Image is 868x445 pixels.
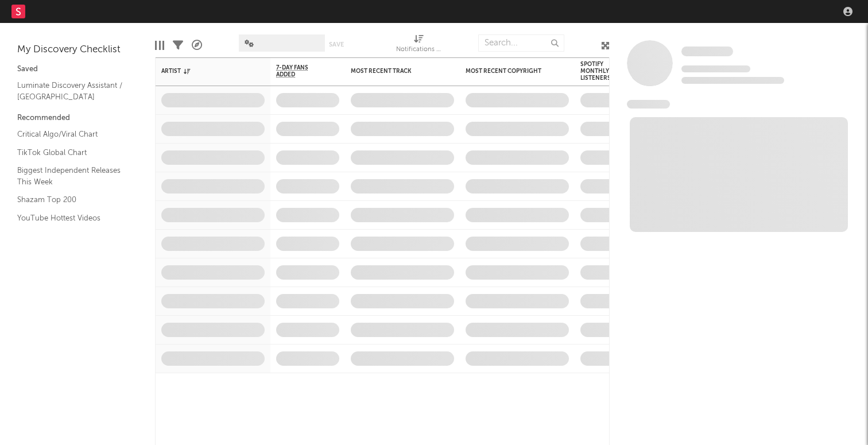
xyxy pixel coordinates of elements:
[17,128,126,141] a: Critical Algo/Viral Chart
[17,164,126,188] a: Biggest Independent Releases This Week
[276,64,322,78] span: 7-Day Fans Added
[466,68,552,75] div: Most Recent Copyright
[17,79,126,103] a: Luminate Discovery Assistant / [GEOGRAPHIC_DATA]
[396,43,442,57] div: Notifications (Artist)
[681,65,750,72] span: Tracking Since: [DATE]
[192,29,202,62] div: A&R Pipeline
[17,63,138,76] div: Saved
[17,111,138,125] div: Recommended
[681,47,733,56] span: Some Artist
[17,212,126,225] a: YouTube Hottest Videos
[681,77,784,84] span: 0 fans last week
[351,68,437,75] div: Most Recent Track
[155,29,164,62] div: Edit Columns
[396,29,442,62] div: Notifications (Artist)
[478,34,564,52] input: Search...
[173,29,183,62] div: Filters
[681,46,733,57] a: Some Artist
[17,43,138,57] div: My Discovery Checklist
[161,68,247,75] div: Artist
[17,194,126,206] a: Shazam Top 200
[329,41,344,48] button: Save
[580,61,621,82] div: Spotify Monthly Listeners
[17,146,126,159] a: TikTok Global Chart
[627,100,670,109] span: News Feed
